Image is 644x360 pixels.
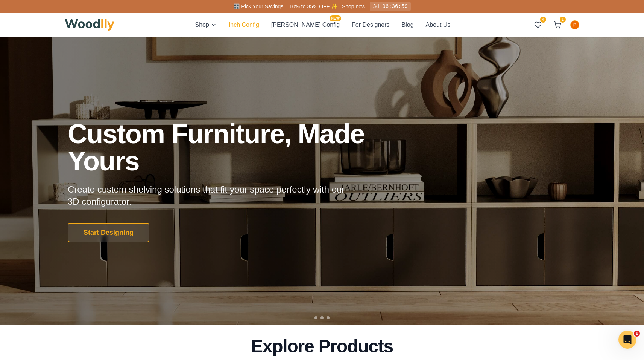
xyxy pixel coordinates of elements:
[68,223,149,242] button: Start Designing
[531,18,545,32] button: 4
[560,17,566,23] span: 1
[426,20,451,30] button: About Us
[551,18,564,32] button: 1
[229,20,259,30] button: Inch Config
[540,17,546,23] span: 4
[195,20,217,30] button: Shop
[68,120,405,175] h1: Custom Furniture, Made Yours
[330,15,341,21] span: NEW
[402,20,414,30] button: Blog
[618,331,636,349] iframe: Intercom live chat
[370,2,410,11] div: 3d 06:36:59
[68,184,357,208] p: Create custom shelving solutions that fit your space perfectly with our 3D configurator.
[571,21,579,29] img: Pablo Martinez Nieto
[68,337,576,355] h2: Explore Products
[634,331,640,337] span: 1
[271,20,340,30] button: [PERSON_NAME] ConfigNEW
[65,19,114,31] img: Woodlly
[233,3,342,9] span: 🎛️ Pick Your Savings – 10% to 35% OFF ✨ –
[342,3,365,9] a: Shop now
[352,20,389,30] button: For Designers
[570,20,579,29] button: Pablo Martinez Nieto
